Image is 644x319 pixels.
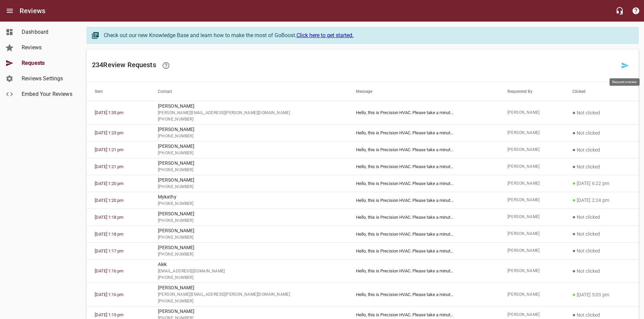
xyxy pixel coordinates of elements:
[158,298,340,305] span: [PHONE_NUMBER]
[348,175,499,192] td: Hello, this is Precision HVAC. Please take a minut ...
[507,214,556,220] span: [PERSON_NAME]
[158,160,340,167] p: [PERSON_NAME]
[22,90,73,98] span: Embed Your Reviews
[22,75,73,83] span: Reviews Settings
[158,291,340,298] span: [PERSON_NAME][EMAIL_ADDRESS][PERSON_NAME][DOMAIN_NAME]
[572,231,576,237] span: ●
[572,163,630,171] p: Not clicked
[158,177,340,184] p: [PERSON_NAME]
[158,268,340,275] span: [EMAIL_ADDRESS][DOMAIN_NAME]
[95,147,123,152] a: [DATE] 1:21 pm
[158,210,340,217] p: [PERSON_NAME]
[158,167,340,174] span: [PHONE_NUMBER]
[572,291,630,299] p: [DATE] 5:03 pm
[20,5,45,16] h6: Reviews
[572,130,576,136] span: ●
[150,82,348,101] th: Contact
[158,116,340,123] span: [PHONE_NUMBER]
[507,312,556,318] span: [PERSON_NAME]
[348,158,499,175] td: Hello, this is Precision HVAC. Please take a minut ...
[572,213,630,221] p: Not clicked
[507,197,556,204] span: [PERSON_NAME]
[348,82,499,101] th: Message
[158,251,340,258] span: [PHONE_NUMBER]
[572,230,630,238] p: Not clicked
[158,308,340,315] p: [PERSON_NAME]
[507,147,556,153] span: [PERSON_NAME]
[572,109,576,116] span: ●
[95,198,123,203] a: [DATE] 1:20 pm
[572,147,576,153] span: ●
[95,215,123,220] a: [DATE] 1:18 pm
[104,31,631,39] div: Check out our new Knowledge Base and learn how to make the most of GoBoost.
[158,193,340,201] p: Mykathy
[158,261,340,268] p: Alek
[158,150,340,157] span: [PHONE_NUMBER]
[158,201,340,207] span: [PHONE_NUMBER]
[95,232,123,237] a: [DATE] 1:18 pm
[158,244,340,251] p: [PERSON_NAME]
[507,231,556,237] span: [PERSON_NAME]
[572,163,576,170] span: ●
[158,133,340,140] span: [PHONE_NUMBER]
[22,28,73,36] span: Dashboard
[348,242,499,259] td: Hello, this is Precision HVAC. Please take a minut ...
[92,57,617,74] h6: 234 Review Request s
[572,146,630,154] p: Not clicked
[158,217,340,224] span: [PHONE_NUMBER]
[348,225,499,242] td: Hello, this is Precision HVAC. Please take a minut ...
[572,197,576,203] span: ●
[158,103,340,110] p: [PERSON_NAME]
[507,247,556,254] span: [PERSON_NAME]
[95,110,123,115] a: [DATE] 1:35 pm
[572,196,630,204] p: [DATE] 2:24 pm
[572,312,576,318] span: ●
[95,268,123,273] a: [DATE] 1:16 pm
[572,129,630,137] p: Not clicked
[158,234,340,241] span: [PHONE_NUMBER]
[507,109,556,116] span: [PERSON_NAME]
[572,268,576,274] span: ●
[2,3,18,19] button: Open drawer
[572,247,576,254] span: ●
[507,291,556,298] span: [PERSON_NAME]
[507,130,556,136] span: [PERSON_NAME]
[158,274,340,281] span: [PHONE_NUMBER]
[572,267,630,275] p: Not clicked
[95,164,123,169] a: [DATE] 1:21 pm
[507,268,556,274] span: [PERSON_NAME]
[87,82,150,101] th: Sent
[95,292,123,297] a: [DATE] 1:16 pm
[158,143,340,150] p: [PERSON_NAME]
[22,44,73,52] span: Reviews
[628,3,644,19] button: Support Portal
[158,57,174,74] a: Learn how requesting reviews can improve your online presence
[158,184,340,190] span: [PHONE_NUMBER]
[95,312,123,317] a: [DATE] 1:15 pm
[158,110,340,116] span: [PERSON_NAME][EMAIL_ADDRESS][PERSON_NAME][DOMAIN_NAME]
[572,180,576,186] span: ●
[348,283,499,307] td: Hello, this is Precision HVAC. Please take a minut ...
[507,163,556,170] span: [PERSON_NAME]
[348,125,499,141] td: Hello, this is Precision HVAC. Please take a minut ...
[158,126,340,133] p: [PERSON_NAME]
[348,209,499,225] td: Hello, this is Precision HVAC. Please take a minut ...
[158,227,340,234] p: [PERSON_NAME]
[572,214,576,220] span: ●
[348,192,499,209] td: Hello, this is Precision HVAC. Please take a minut ...
[95,130,123,135] a: [DATE] 1:23 pm
[572,291,576,298] span: ●
[572,247,630,255] p: Not clicked
[507,180,556,187] span: [PERSON_NAME]
[95,248,123,254] a: [DATE] 1:17 pm
[348,101,499,125] td: Hello, this is Precision HVAC. Please take a minut ...
[572,179,630,187] p: [DATE] 6:22 pm
[296,32,354,38] a: Click here to get started.
[348,141,499,158] td: Hello, this is Precision HVAC. Please take a minut ...
[22,59,73,67] span: Requests
[572,311,630,319] p: Not clicked
[95,181,123,186] a: [DATE] 1:20 pm
[564,82,639,101] th: Clicked
[158,284,340,291] p: [PERSON_NAME]
[612,3,628,19] button: Live Chat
